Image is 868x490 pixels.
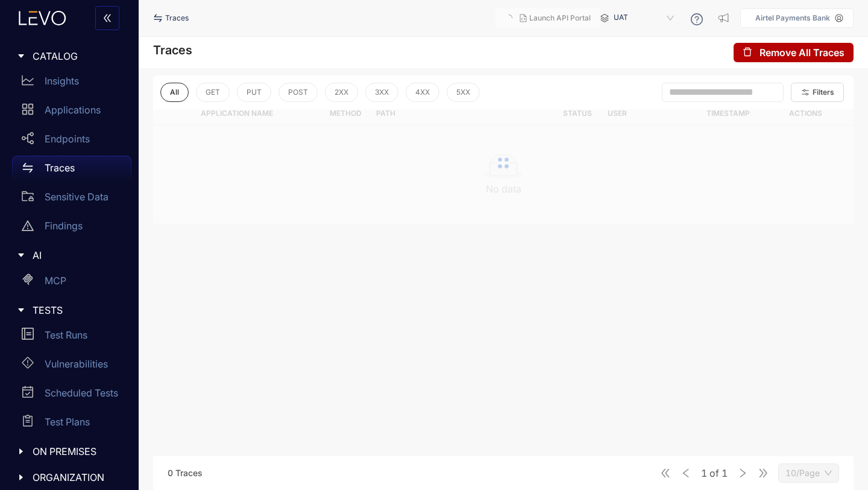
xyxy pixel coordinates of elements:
[495,8,600,28] button: Launch API Portal
[12,69,131,98] a: Insights
[153,43,192,57] h4: Traces
[7,43,131,69] div: CATALOG
[335,88,348,97] span: 2XX
[160,83,189,102] button: All
[45,220,83,231] p: Findings
[12,127,131,156] a: Endpoints
[743,47,752,58] span: delete
[529,14,591,22] span: Launch API Portal
[278,83,318,102] button: POST
[247,88,262,97] span: PUT
[33,472,122,483] span: ORGANIZATION
[206,88,220,97] span: GET
[813,88,834,97] span: Filters
[785,464,832,482] span: 10/Page
[722,468,728,479] span: 1
[505,14,517,22] span: loading
[45,416,90,427] p: Test Plans
[325,83,358,102] button: 2XX
[33,51,122,62] span: CATALOG
[791,83,844,102] button: Filters
[33,250,122,261] span: AI
[102,13,112,24] span: double-left
[7,439,131,464] div: ON PREMISES
[12,352,131,381] a: Vulnerabilities
[45,191,108,202] p: Sensitive Data
[12,156,131,185] a: Traces
[17,52,25,60] span: caret-right
[12,410,131,439] a: Test Plans
[456,88,470,97] span: 5XX
[7,297,131,323] div: TESTS
[45,275,66,286] p: MCP
[45,162,75,173] p: Traces
[17,306,25,314] span: caret-right
[614,8,676,28] span: UAT
[17,473,25,482] span: caret-right
[759,47,844,58] span: Remove All Traces
[45,133,90,144] p: Endpoints
[45,358,108,369] p: Vulnerabilities
[375,88,389,97] span: 3XX
[45,75,79,86] p: Insights
[365,83,398,102] button: 3XX
[701,468,728,479] span: of
[33,446,122,457] span: ON PREMISES
[406,83,439,102] button: 4XX
[7,465,131,490] div: ORGANIZATION
[95,6,119,30] button: double-left
[7,243,131,268] div: AI
[12,185,131,214] a: Sensitive Data
[701,468,707,479] span: 1
[45,329,87,340] p: Test Runs
[33,305,122,316] span: TESTS
[22,162,34,174] span: swap
[153,13,165,23] span: swap
[237,83,271,102] button: PUT
[755,14,830,22] p: Airtel Payments Bank
[12,269,131,297] a: MCP
[12,381,131,410] a: Scheduled Tests
[12,323,131,352] a: Test Runs
[12,214,131,243] a: Findings
[17,251,25,259] span: caret-right
[17,447,25,456] span: caret-right
[734,43,854,62] button: deleteRemove All Traces
[12,98,131,127] a: Applications
[22,220,34,232] span: warning
[170,88,179,97] span: All
[415,88,430,97] span: 4XX
[168,468,203,478] span: 0 Traces
[288,88,308,97] span: POST
[45,104,101,115] p: Applications
[165,14,189,22] span: Traces
[196,83,230,102] button: GET
[45,387,118,398] p: Scheduled Tests
[447,83,480,102] button: 5XX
